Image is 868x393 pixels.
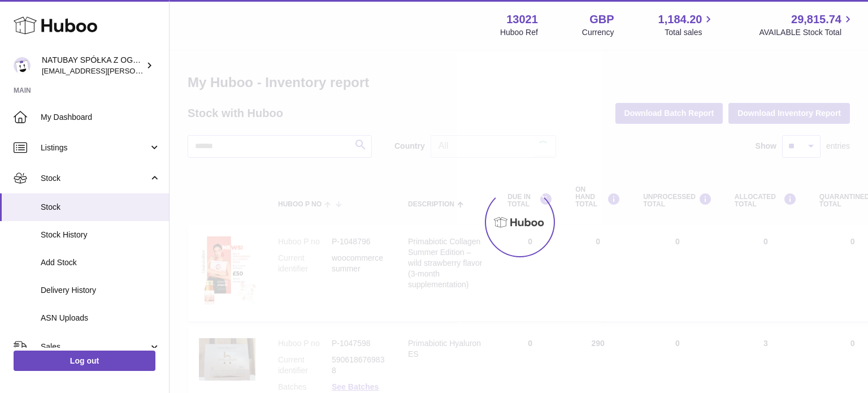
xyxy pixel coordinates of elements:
a: 29,815.74 AVAILABLE Stock Total [759,12,854,38]
span: Delivery History [41,285,160,296]
span: Stock [41,202,160,213]
div: Huboo Ref [500,27,538,38]
span: Listings [41,142,149,153]
span: Stock [41,173,149,184]
span: ASN Uploads [41,313,160,323]
a: 1,184.20 Total sales [658,12,715,38]
span: Sales [41,342,149,352]
div: NATUBAY SPÓŁKA Z OGRANICZONĄ ODPOWIEDZIALNOŚCIĄ [42,55,144,76]
span: [EMAIL_ADDRESS][PERSON_NAME][DOMAIN_NAME] [42,66,227,75]
img: kacper.antkowski@natubay.pl [14,57,31,74]
span: Total sales [665,27,715,38]
span: 1,184.20 [658,12,702,27]
span: 29,815.74 [791,12,841,27]
div: Currency [582,27,614,38]
span: AVAILABLE Stock Total [759,27,854,38]
strong: GBP [589,12,614,27]
a: Log out [14,351,155,371]
span: My Dashboard [41,112,160,123]
span: Add Stock [41,257,160,268]
span: Stock History [41,230,160,240]
strong: 13021 [506,12,538,27]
